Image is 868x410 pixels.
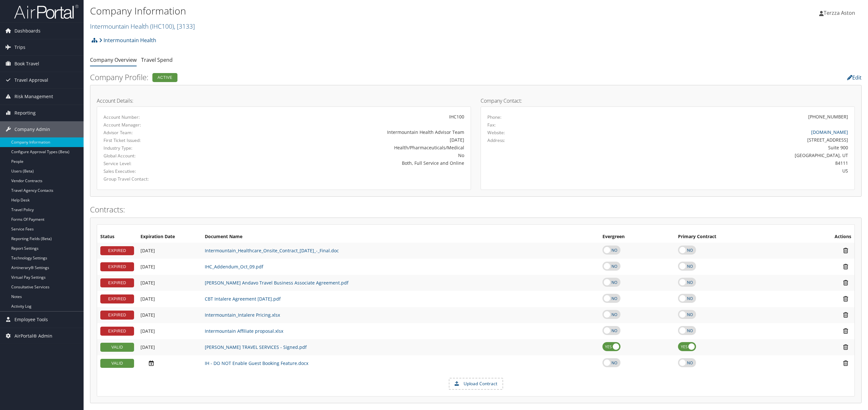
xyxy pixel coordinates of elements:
a: Intermountain_Healthcare_Onsite_Contract_[DATE]_-_Final.doc [205,247,339,254]
div: EXPIRED [100,246,134,255]
label: Upload Contract [449,378,502,389]
th: Primary Contract [675,231,793,243]
i: Remove Contract [840,263,851,270]
div: [GEOGRAPHIC_DATA], UT [580,152,848,159]
div: [STREET_ADDRESS] [580,136,848,143]
div: Intermountain Health Advisor Team [227,129,464,135]
div: VALID [100,343,134,352]
div: Health/Pharmaceuticals/Medical [227,144,464,151]
a: [PERSON_NAME] TRAVEL SERVICES - Signed.pdf [205,344,307,350]
span: [DATE] [140,328,155,334]
label: Account Manager: [104,122,217,128]
span: AirPortal® Admin [14,328,52,344]
span: ( IHC100 ) [150,22,174,31]
span: Trips [14,39,25,55]
div: US [580,167,848,174]
a: Company Overview [90,56,137,63]
h1: Company Information [90,4,604,18]
i: Remove Contract [840,360,851,367]
label: First Ticket Issued: [104,137,217,144]
span: [DATE] [140,312,155,318]
a: [DOMAIN_NAME] [811,129,848,135]
div: Add/Edit Date [140,248,198,254]
div: Add/Edit Date [140,360,198,367]
th: Status [97,231,137,243]
i: Remove Contract [840,344,851,350]
div: EXPIRED [100,278,134,287]
a: Intermountain_Intalere Pricing.xlsx [205,312,280,318]
span: Terzza Aston [824,9,855,16]
i: Remove Contract [840,295,851,302]
div: Add/Edit Date [140,296,198,302]
span: [DATE] [140,296,155,302]
a: Intermountain Affiliate proposal.xlsx [205,328,283,334]
label: Sales Executive: [104,168,217,174]
span: [DATE] [140,280,155,286]
img: airportal-logo.png [14,4,78,19]
span: [DATE] [140,264,155,270]
th: Expiration Date [137,231,202,243]
span: , [ 3133 ] [174,22,195,31]
label: Global Account: [104,153,217,159]
div: EXPIRED [100,327,134,336]
i: Remove Contract [840,312,851,318]
span: [DATE] [140,344,155,350]
div: Add/Edit Date [140,344,198,350]
a: CBT Intalere Agreement [DATE].pdf [205,296,281,302]
div: Active [152,73,177,82]
span: Book Travel [14,56,39,72]
span: Employee Tools [14,312,48,328]
a: Edit [847,74,862,81]
a: [PERSON_NAME] Andavo Travel Business Associate Agreement.pdf [205,280,348,286]
div: No [227,152,464,159]
i: Remove Contract [840,328,851,334]
span: Reporting [14,105,36,121]
label: Fax: [487,122,496,128]
label: Advisor Team: [104,129,217,136]
div: EXPIRED [100,294,134,303]
i: Remove Contract [840,247,851,254]
h2: Company Profile: [90,72,601,83]
a: IH - DO NOT Enable Guest Booking Feature.docx [205,360,308,366]
th: Evergreen [599,231,675,243]
div: Add/Edit Date [140,264,198,270]
a: Travel Spend [141,56,173,63]
i: Remove Contract [840,279,851,286]
div: EXPIRED [100,311,134,320]
span: [DATE] [140,247,155,254]
h4: Company Contact: [481,98,855,103]
label: Account Number: [104,114,217,120]
span: Travel Approval [14,72,48,88]
span: Dashboards [14,23,41,39]
div: [PHONE_NUMBER] [808,113,848,120]
a: Terzza Aston [819,3,862,23]
div: IHC100 [227,113,464,120]
label: Phone: [487,114,502,120]
label: Group Travel Contact: [104,176,217,182]
label: Service Level: [104,160,217,167]
a: Intermountain Health [90,22,195,31]
div: EXPIRED [100,262,134,271]
th: Actions [793,231,854,243]
span: Company Admin [14,121,50,137]
div: 84111 [580,160,848,166]
div: Add/Edit Date [140,280,198,286]
div: Suite 900 [580,144,848,151]
label: Website: [487,129,505,136]
span: Risk Management [14,89,53,105]
div: Add/Edit Date [140,312,198,318]
a: IHC_Addendum_Oct_09.pdf [205,264,263,270]
div: VALID [100,359,134,368]
h2: Contracts: [90,204,862,215]
label: Address: [487,137,505,144]
div: Both, Full Service and Online [227,160,464,166]
h4: Account Details: [97,98,471,103]
a: Intermountain Health [99,34,156,47]
div: [DATE] [227,136,464,143]
div: Add/Edit Date [140,328,198,334]
label: Industry Type: [104,145,217,151]
th: Document Name [202,231,599,243]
